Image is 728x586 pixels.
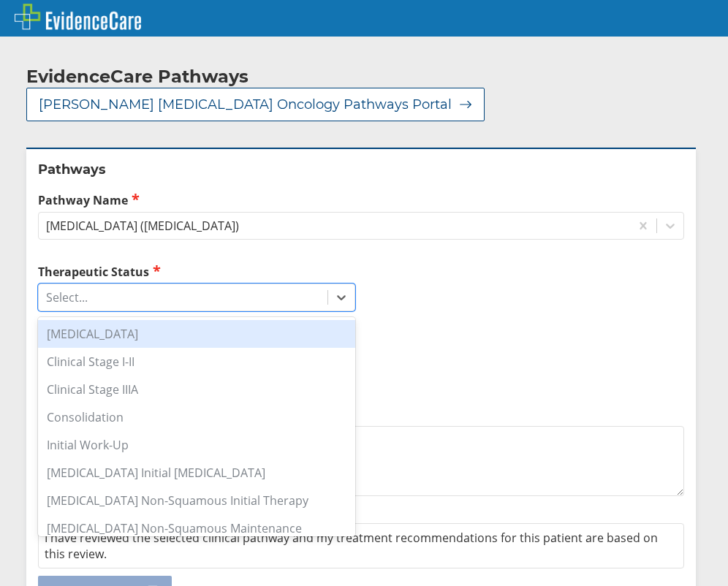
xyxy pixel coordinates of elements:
span: I have reviewed the selected clinical pathway and my treatment recommendations for this patient a... [45,530,658,562]
div: Consolidation [38,403,355,431]
div: [MEDICAL_DATA] ([MEDICAL_DATA]) [46,218,239,234]
label: Therapeutic Status [38,263,355,280]
img: EvidenceCare [15,4,141,30]
div: [MEDICAL_DATA] Initial [MEDICAL_DATA] [38,459,355,487]
label: Pathway Name [38,191,684,208]
div: Select... [46,289,88,305]
div: [MEDICAL_DATA] Non-Squamous Initial Therapy [38,487,355,514]
div: Initial Work-Up [38,431,355,459]
div: Clinical Stage IIIA [38,376,355,403]
div: [MEDICAL_DATA] [38,320,355,348]
div: [MEDICAL_DATA] Non-Squamous Maintenance [38,514,355,542]
label: Additional Details [38,406,684,422]
div: Clinical Stage I-II [38,348,355,376]
button: [PERSON_NAME] [MEDICAL_DATA] Oncology Pathways Portal [26,88,485,121]
h2: Pathways [38,161,684,178]
span: [PERSON_NAME] [MEDICAL_DATA] Oncology Pathways Portal [39,96,452,113]
h2: EvidenceCare Pathways [26,66,249,88]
